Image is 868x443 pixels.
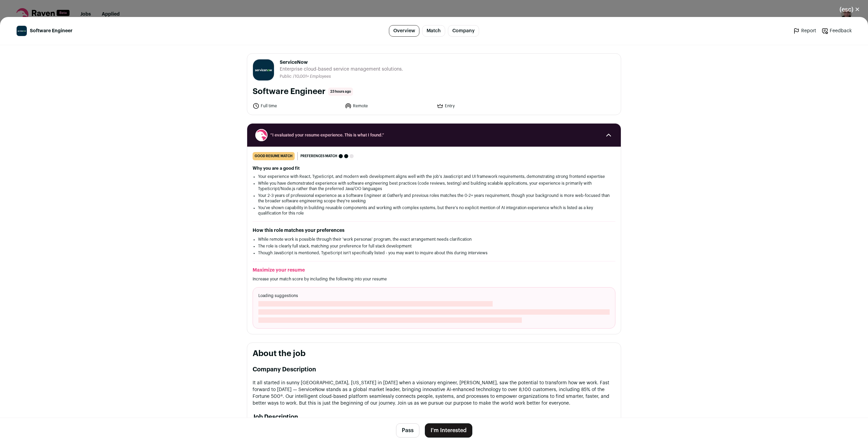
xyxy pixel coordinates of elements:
[295,74,331,78] span: 10,001+ Employees
[253,380,615,407] p: It all started in sunny [GEOGRAPHIC_DATA], [US_STATE] in [DATE] when a visionary engineer, [PERSO...
[258,243,610,249] li: The role is clearly full stack, matching your preference for full stack development
[280,66,403,73] span: Enterprise cloud-based service management solutions.
[253,267,615,274] h2: Maximize your resume
[396,423,419,438] button: Pass
[253,166,615,171] h2: Why you are a good fit
[253,365,615,374] h2: Company Description
[300,153,337,160] span: Preferences match
[253,412,615,422] h2: Job Description
[258,205,610,216] li: You've shown capability in building reusable components and working with complex systems, but the...
[270,132,598,138] span: “I evaluated your resume experience. This is what I found.”
[831,2,868,17] button: Close modal
[328,88,353,96] span: 23 hours ago
[253,287,615,329] div: Loading suggestions
[293,74,331,79] li: /
[253,348,615,359] h2: About the job
[258,174,610,179] li: Your experience with React, TypeScript, and modern web development aligns well with the job's Jav...
[389,25,419,37] a: Overview
[17,26,27,36] img: 29f85fd8b287e9f664a2b1c097d31c015b81325739a916a8fbde7e2e4cbfa6b3.jpg
[258,250,610,256] li: Though JavaScript is mentioned, TypeScript isn't specifically listed - you may want to inquire ab...
[280,59,403,66] span: ServiceNow
[253,86,325,97] h1: Software Engineer
[253,103,341,109] li: Full time
[258,181,610,191] li: While you have demonstrated experience with software engineering best practices (code reviews, te...
[253,152,295,160] div: good resume match
[345,103,433,109] li: Remote
[280,74,293,79] li: Public
[258,193,610,204] li: Your 2-3 years of professional experience as a Software Engineer at Gatherly and previous roles m...
[253,59,274,80] img: 29f85fd8b287e9f664a2b1c097d31c015b81325739a916a8fbde7e2e4cbfa6b3.jpg
[253,227,615,234] h2: How this role matches your preferences
[437,103,525,109] li: Entry
[822,27,852,34] a: Feedback
[448,25,479,37] a: Company
[425,423,472,438] button: I'm Interested
[793,27,816,34] a: Report
[30,27,73,34] span: Software Engineer
[253,276,615,282] p: Increase your match score by including the following into your resume
[258,237,610,242] li: While remote work is possible through their 'work personas' program, the exact arrangement needs ...
[422,25,445,37] a: Match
